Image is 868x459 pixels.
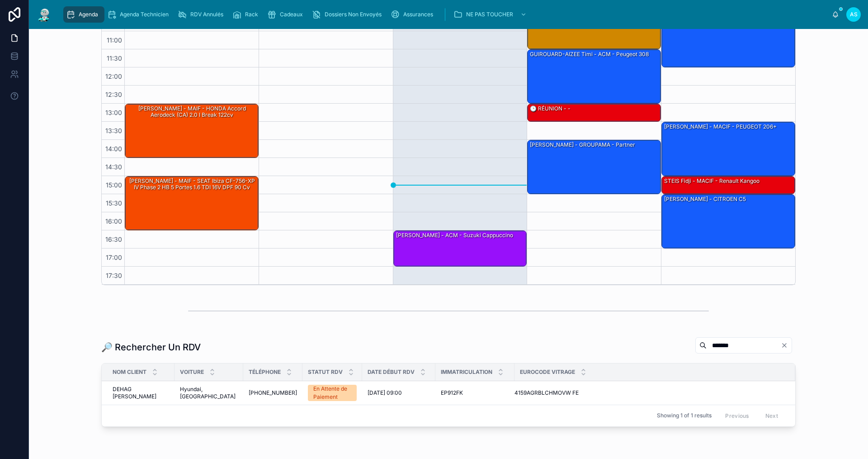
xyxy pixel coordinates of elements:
[368,389,402,397] span: [DATE] 09:00
[313,385,351,401] div: En Attente de Paiement
[520,368,575,376] span: Eurocode Vitrage
[662,177,795,194] div: STEIS Fidji - MACIF - Renault kangoo
[79,11,98,18] span: Agenda
[104,272,124,279] span: 17:30
[104,36,124,44] span: 11:00
[103,109,124,116] span: 13:00
[528,104,660,121] div: 🕒 RÉUNION - -
[180,368,204,376] span: Voiture
[63,6,104,23] a: Agenda
[103,72,124,80] span: 12:00
[850,11,858,18] span: AS
[103,235,124,243] span: 16:30
[180,386,238,400] a: Hyundai, [GEOGRAPHIC_DATA]
[264,6,309,23] a: Cadeaux
[103,91,124,98] span: 12:30
[308,368,343,376] span: Statut RDV
[249,368,281,376] span: Téléphone
[529,141,636,149] div: [PERSON_NAME] - GROUPAMA - Partner
[113,386,169,400] a: DEHAG [PERSON_NAME]
[60,5,832,24] div: scrollable content
[127,105,258,120] div: [PERSON_NAME] - MAIF - HONDA Accord Aerodeck (CA) 2.0 i Break 122cv
[395,231,514,239] div: [PERSON_NAME] - ACM - suzuki cappuccino
[103,127,124,134] span: 13:30
[663,177,760,185] div: STEIS Fidji - MACIF - Renault kangoo
[127,177,258,192] div: [PERSON_NAME] - MAIF - SEAT Ibiza CF-756-XP IV Phase 2 HB 5 Portes 1.6 TDI 16V DPF 90 cv
[394,231,527,266] div: [PERSON_NAME] - ACM - suzuki cappuccino
[514,389,579,397] span: 4159AGRBLCHMOVW FE
[528,50,660,103] div: GUIROUARD-AIZEE Timi - ACM - Peugeot 308
[125,104,258,158] div: [PERSON_NAME] - MAIF - HONDA Accord Aerodeck (CA) 2.0 i Break 122cv
[36,7,52,22] img: App logo
[368,368,415,376] span: Date Début RDV
[104,253,124,261] span: 17:00
[529,50,650,58] div: GUIROUARD-AIZEE Timi - ACM - Peugeot 308
[325,11,382,18] span: Dossiers Non Envoyés
[657,412,712,419] span: Showing 1 of 1 results
[451,6,531,23] a: NE PAS TOUCHER
[103,217,124,225] span: 16:00
[403,11,433,18] span: Assurances
[529,105,571,113] div: 🕒 RÉUNION - -
[662,195,795,248] div: [PERSON_NAME] - CITROEN C5
[104,181,124,189] span: 15:00
[104,199,124,207] span: 15:30
[663,123,778,131] div: [PERSON_NAME] - MACIF - PEUGEOT 206+
[245,11,258,18] span: Rack
[466,11,513,18] span: NE PAS TOUCHER
[104,54,124,62] span: 11:30
[103,145,124,153] span: 14:00
[662,122,795,176] div: [PERSON_NAME] - MACIF - PEUGEOT 206+
[368,389,430,397] a: [DATE] 09:00
[280,11,303,18] span: Cadeaux
[249,389,297,397] a: [PHONE_NUMBER]
[441,389,463,397] span: EP912FK
[514,389,784,397] a: 4159AGRBLCHMOVW FE
[104,6,175,23] a: Agenda Technicien
[175,6,230,23] a: RDV Annulés
[308,385,357,401] a: En Attente de Paiement
[781,342,792,349] button: Clear
[103,163,124,171] span: 14:30
[441,368,492,376] span: Immatriculation
[101,341,201,354] h1: 🔎 Rechercher Un RDV
[120,11,169,18] span: Agenda Technicien
[190,11,223,18] span: RDV Annulés
[230,6,264,23] a: Rack
[309,6,388,23] a: Dossiers Non Envoyés
[113,368,146,376] span: Nom Client
[662,14,795,67] div: 10:30 – 12:00: MEGRAUD Emma - MAAF - Renault clio 4
[663,195,747,203] div: [PERSON_NAME] - CITROEN C5
[528,140,660,194] div: [PERSON_NAME] - GROUPAMA - Partner
[125,177,258,230] div: [PERSON_NAME] - MAIF - SEAT Ibiza CF-756-XP IV Phase 2 HB 5 Portes 1.6 TDI 16V DPF 90 cv
[441,389,509,397] a: EP912FK
[388,6,439,23] a: Assurances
